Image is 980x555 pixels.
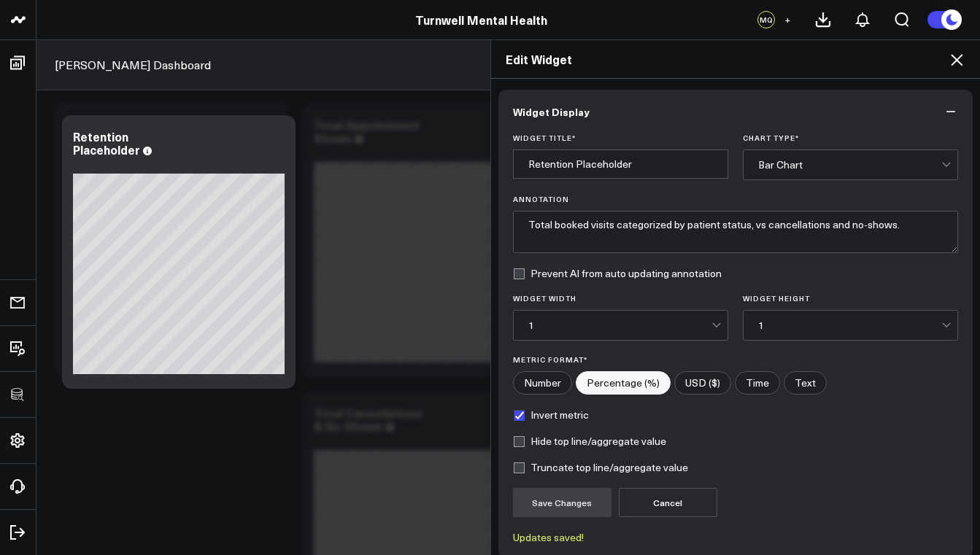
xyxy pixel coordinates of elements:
button: Widget Display [498,90,973,133]
label: Hide top line/aggregate value [513,435,666,447]
label: Text [784,371,827,395]
button: Cancel [619,488,717,517]
label: Widget Width [513,294,728,303]
div: Bar Chart [758,159,941,171]
span: Widget Display [513,106,590,117]
h2: Edit Widget [506,51,966,67]
label: USD ($) [674,371,731,395]
label: Widget Title * [513,133,728,142]
button: Save Changes [513,488,611,517]
label: Metric Format* [513,355,959,364]
label: Widget Height [743,294,958,303]
label: Number [513,371,572,395]
div: 1 [758,319,941,331]
label: Time [735,371,780,395]
label: Chart Type * [743,133,958,142]
input: Enter your widget title [513,150,728,179]
label: Truncate top line/aggregate value [513,462,688,473]
label: Prevent AI from auto updating annotation [513,268,722,279]
a: Turnwell Mental Health [415,12,547,28]
div: MQ [757,11,775,28]
label: Percentage (%) [576,371,671,395]
div: 1 [528,319,711,331]
label: Invert metric [513,409,589,421]
textarea: Total booked visits categorized by patient status, vs cancellations and no-shows. [513,211,959,253]
span: + [784,15,791,25]
div: Updates saved! [513,532,959,543]
button: + [779,11,796,28]
label: Annotation [513,195,959,203]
